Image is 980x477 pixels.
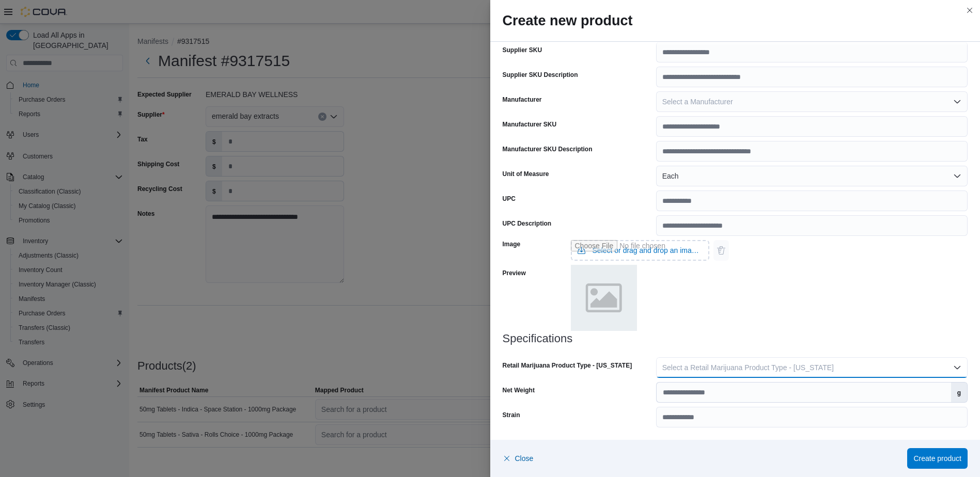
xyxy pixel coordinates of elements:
label: Manufacturer [503,96,542,104]
span: Close [515,453,534,464]
button: Create product [907,448,968,469]
button: Close [503,448,534,469]
label: Strain [503,411,520,419]
button: Close this dialog [963,4,976,17]
label: Image [503,240,521,248]
label: Manufacturer SKU Description [503,145,593,153]
label: UPC [503,195,516,203]
label: Unit of Measure [503,170,549,178]
span: Create product [913,453,961,464]
button: Select a Retail Marijuana Product Type - [US_STATE] [656,357,968,378]
img: placeholder.png [571,265,637,331]
label: Supplier SKU [503,46,542,54]
label: UPC Description [503,219,552,228]
input: Use aria labels when no actual label is in use [571,240,709,261]
button: Each [656,166,968,186]
h3: Specifications [503,332,968,345]
label: Preview [503,269,526,277]
span: Select a Retail Marijuana Product Type - [US_STATE] [662,363,834,372]
label: Supplier SKU Description [503,71,578,79]
h2: Create new product [503,12,968,29]
label: Retail Marijuana Product Type - [US_STATE] [503,361,632,370]
span: Select a Manufacturer [662,98,733,106]
button: Select a Manufacturer [656,91,968,112]
label: Manufacturer SKU [503,120,557,129]
label: g [951,383,967,402]
label: Net Weight [503,386,535,394]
